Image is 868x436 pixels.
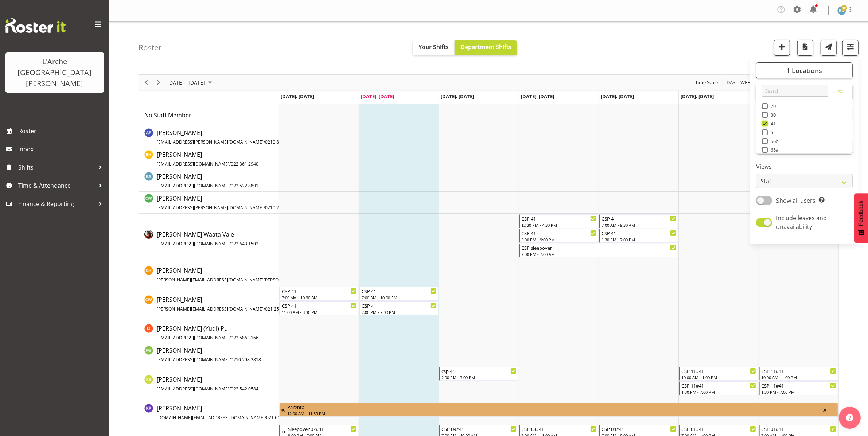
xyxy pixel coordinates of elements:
td: No Staff Member resource [139,104,279,126]
div: 5:00 PM - 9:00 PM [522,237,596,242]
div: L'Arche [GEOGRAPHIC_DATA][PERSON_NAME] [13,56,97,89]
div: Kalpana Sapkota"s event - csp 41 Begin From Wednesday, September 3, 2025 at 2:00:00 PM GMT+12:00 ... [439,367,518,381]
span: [EMAIL_ADDRESS][PERSON_NAME][DOMAIN_NAME] [157,139,264,145]
button: Next [154,78,164,87]
span: Roster [18,125,106,136]
div: Cherri Waata Vale"s event - CSP 41 Begin From Friday, September 5, 2025 at 7:00:00 AM GMT+12:00 E... [599,214,678,228]
button: Timeline Day [725,78,737,87]
a: [PERSON_NAME][EMAIL_ADDRESS][DOMAIN_NAME]/0210 298 2818 [157,346,261,363]
div: Kalpana Sapkota"s event - CSP 11#41 Begin From Sunday, September 7, 2025 at 10:00:00 AM GMT+12:00... [759,367,838,381]
div: 12:00 AM - 11:59 PM [287,410,824,416]
span: 022 586 3166 [231,335,258,341]
div: CSP 41 [522,229,596,237]
span: [EMAIL_ADDRESS][DOMAIN_NAME] [157,386,229,392]
span: Show all users [776,196,816,205]
a: [PERSON_NAME] (Yuqi) Pu[EMAIL_ADDRESS][DOMAIN_NAME]/022 586 3166 [157,324,258,342]
div: CSP 41 [602,229,676,237]
div: Next [152,75,165,90]
div: Cherri Waata Vale"s event - CSP 41 Begin From Thursday, September 4, 2025 at 5:00:00 PM GMT+12:00... [519,229,598,243]
span: / [229,161,231,167]
span: 022 361 2940 [231,161,258,167]
span: [PERSON_NAME][EMAIL_ADDRESS][DOMAIN_NAME] [157,306,264,312]
a: [PERSON_NAME][PERSON_NAME][EMAIL_ADDRESS][DOMAIN_NAME][PERSON_NAME] [157,266,327,284]
span: / [229,335,231,341]
a: [PERSON_NAME][DOMAIN_NAME][EMAIL_ADDRESS][DOMAIN_NAME]/021 618 124 [157,404,291,421]
span: [PERSON_NAME] Waata Vale [157,230,258,247]
div: Cindy Walters"s event - CSP 41 Begin From Tuesday, September 2, 2025 at 2:00:00 PM GMT+12:00 Ends... [359,301,438,315]
button: September 01 - 07, 2025 [166,78,215,87]
h4: Roster [139,43,162,52]
div: 1:30 PM - 7:00 PM [602,237,676,242]
span: 1 Locations [786,66,822,75]
span: 0210 258 6795 [265,205,295,211]
button: 1 Locations [756,62,853,78]
span: 022 643 1502 [231,241,258,247]
span: / [229,183,231,189]
span: [PERSON_NAME] [157,129,295,145]
span: 022 542 0584 [231,386,258,392]
td: Ben Hammond resource [139,148,279,170]
a: Clear [833,88,844,97]
div: Kalpana Sapkota"s event - CSP 11#41 Begin From Saturday, September 6, 2025 at 1:30:00 PM GMT+12:0... [679,381,758,395]
span: [EMAIL_ADDRESS][DOMAIN_NAME] [157,357,229,363]
div: CSP 01#41 [681,425,756,432]
span: 56b [768,138,779,144]
span: 0210 298 2818 [231,357,261,363]
div: CSP 41 [362,302,436,309]
span: / [229,357,231,363]
td: Krishnaben Patel resource [139,402,279,424]
div: Cherri Waata Vale"s event - CSP 41 Begin From Friday, September 5, 2025 at 1:30:00 PM GMT+12:00 E... [599,229,678,243]
button: Department Shifts [455,40,517,55]
a: No Staff Member [144,111,191,120]
img: Rosterit website logo [5,18,66,33]
div: CSP 41 [362,287,436,295]
div: CSP sleepover [522,244,677,251]
div: Cindy Walters"s event - CSP 41 Begin From Tuesday, September 2, 2025 at 7:00:00 AM GMT+12:00 Ends... [359,287,438,301]
span: 0210 850 5341 [265,139,295,145]
span: 022 522 8891 [231,183,258,189]
div: Previous [140,75,152,90]
span: [PERSON_NAME] [157,346,261,363]
button: Your Shifts [413,40,455,55]
div: CSP 11#41 [761,367,836,374]
td: Cherri Waata Vale resource [139,214,279,264]
span: [DATE], [DATE] [521,93,554,100]
span: [PERSON_NAME] [157,375,258,392]
a: [PERSON_NAME][EMAIL_ADDRESS][DOMAIN_NAME]/022 542 0584 [157,375,258,393]
span: [DOMAIN_NAME][EMAIL_ADDRESS][DOMAIN_NAME] [157,414,265,421]
div: CSP 41 [522,215,596,222]
div: Cherri Waata Vale"s event - CSP 41 Begin From Thursday, September 4, 2025 at 12:30:00 PM GMT+12:0... [519,214,598,228]
span: Feedback [858,201,864,226]
span: Week [740,78,754,87]
span: Department Shifts [460,43,511,51]
a: [PERSON_NAME][EMAIL_ADDRESS][PERSON_NAME][DOMAIN_NAME]/0210 850 5341 [157,128,295,146]
span: / [264,205,265,211]
span: [PERSON_NAME] [157,172,258,189]
div: Cindy Walters"s event - CSP 41 Begin From Monday, September 1, 2025 at 11:00:00 AM GMT+12:00 Ends... [279,301,358,315]
td: Caitlin Wood resource [139,192,279,214]
div: 7:00 AM - 10:30 AM [282,295,357,300]
div: 12:30 PM - 4:30 PM [522,222,596,228]
td: Bibi Ali resource [139,170,279,192]
span: 65a [768,147,779,153]
div: Cherri Waata Vale"s event - CSP sleepover Begin From Thursday, September 4, 2025 at 9:00:00 PM GM... [519,244,678,257]
a: [PERSON_NAME][EMAIL_ADDRESS][PERSON_NAME][DOMAIN_NAME]/0210 258 6795 [157,194,295,211]
span: Your Shifts [419,43,449,51]
span: [DATE], [DATE] [281,93,314,100]
div: CSP 11#41 [761,382,836,389]
div: 7:00 AM - 10:00 AM [362,295,436,300]
span: Time Scale [694,78,719,87]
div: 10:00 AM - 1:00 PM [681,374,756,380]
span: No Staff Member [144,111,191,119]
div: 2:00 PM - 7:00 PM [441,374,516,380]
span: [EMAIL_ADDRESS][DOMAIN_NAME] [157,335,229,341]
button: Filter Shifts [842,40,859,56]
input: Search [762,85,828,97]
td: Cindy Walters resource [139,286,279,322]
span: / [229,386,231,392]
button: Timeline Week [739,78,754,87]
span: Include leaves and unavailability [776,214,827,231]
div: 1:30 PM - 7:00 PM [761,389,836,395]
div: 10:00 AM - 1:00 PM [761,374,836,380]
span: 20 [768,103,776,109]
